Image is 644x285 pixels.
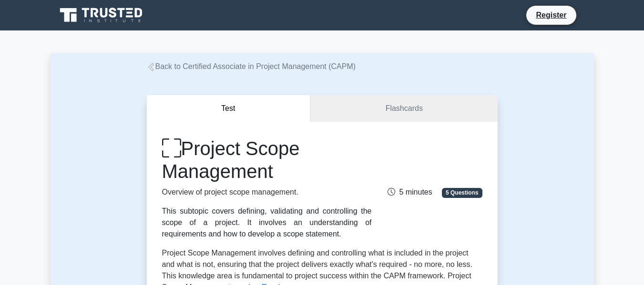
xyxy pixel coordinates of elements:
div: This subtopic covers defining, validating and controlling the scope of a project. It involves an ... [162,206,372,240]
span: 5 minutes [388,188,432,196]
a: Back to Certified Associate in Project Management (CAPM) [147,62,356,70]
span: 5 Questions [442,188,482,197]
a: Flashcards [310,95,497,122]
a: Register [530,9,572,21]
h1: Project Scope Management [162,137,372,183]
button: Test [147,95,311,122]
p: Overview of project scope management. [162,187,372,198]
